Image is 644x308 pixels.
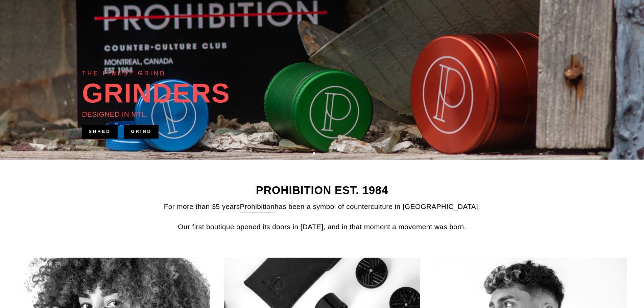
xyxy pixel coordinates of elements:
[313,152,316,156] button: 1
[82,201,562,212] p: For more than 35 years has been a symbol of counterculture in [GEOGRAPHIC_DATA].
[82,185,562,196] h2: PROHIBITION EST. 1984
[324,152,328,156] button: 3
[82,125,118,138] a: SHRED
[82,221,562,232] p: Our first boutique opened its doors in [DATE], and in that moment a movement was born.
[240,201,275,212] a: Prohibition
[330,152,333,156] button: 4
[319,152,322,156] button: 2
[82,69,166,78] div: THE FINEST GRIND
[82,80,230,107] div: GRINDERS
[82,109,148,120] div: DESIGNED IN MTL.
[124,125,158,138] a: GRIND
